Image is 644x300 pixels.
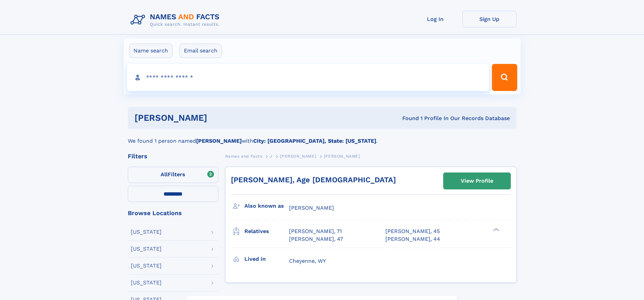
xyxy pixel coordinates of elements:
span: [PERSON_NAME] [289,205,334,211]
div: We found 1 person named with . [128,129,517,145]
label: Name search [129,44,172,58]
label: Filters [128,167,218,183]
a: J [270,152,272,160]
h3: Also known as [244,200,289,212]
span: [PERSON_NAME] [280,154,316,159]
div: ❯ [492,228,500,232]
a: Sign Up [462,11,517,27]
a: View Profile [444,173,510,189]
span: All [161,171,168,178]
b: [PERSON_NAME] [196,138,242,144]
div: [US_STATE] [131,229,162,235]
span: J [270,154,272,159]
img: Logo Names and Facts [128,11,225,29]
a: [PERSON_NAME], Age [DEMOGRAPHIC_DATA] [231,176,396,184]
div: [US_STATE] [131,280,162,285]
a: Names and Facts [225,152,262,160]
h3: Lived in [244,253,289,265]
a: [PERSON_NAME] [280,152,316,160]
div: Browse Locations [128,210,218,216]
div: [US_STATE] [131,263,162,269]
label: Email search [180,44,222,58]
span: Cheyenne, WY [289,258,326,264]
button: Search Button [492,64,517,91]
a: [PERSON_NAME], 71 [289,228,342,235]
h1: [PERSON_NAME] [135,114,305,122]
a: [PERSON_NAME], 47 [289,235,343,243]
input: search input [127,64,489,91]
a: [PERSON_NAME], 45 [385,228,440,235]
b: City: [GEOGRAPHIC_DATA], State: [US_STATE] [253,138,376,144]
a: [PERSON_NAME], 44 [385,235,440,243]
h3: Relatives [244,226,289,237]
div: View Profile [461,173,493,189]
a: Log In [408,11,462,27]
div: Filters [128,153,218,159]
span: [PERSON_NAME] [324,154,360,159]
div: Found 1 Profile In Our Records Database [305,115,510,122]
div: [US_STATE] [131,246,162,252]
